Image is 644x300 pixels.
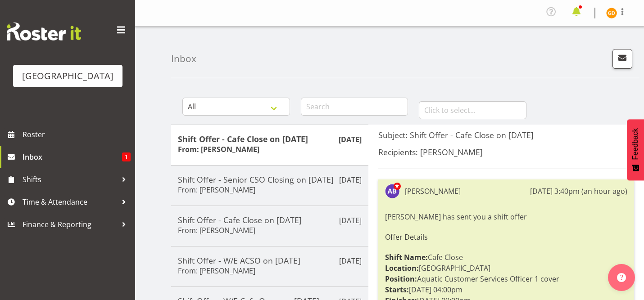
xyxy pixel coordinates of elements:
[23,218,117,231] span: Finance & Reporting
[339,134,362,145] p: [DATE]
[385,263,419,273] strong: Location:
[178,266,255,275] h6: From: [PERSON_NAME]
[122,152,131,161] span: 1
[378,147,635,157] h5: Recipients: [PERSON_NAME]
[385,285,409,295] strong: Starts:
[419,101,526,119] input: Click to select...
[627,119,644,180] button: Feedback - Show survey
[385,252,428,262] strong: Shift Name:
[378,130,635,140] h5: Subject: Shift Offer - Cafe Close on [DATE]
[171,54,196,64] h4: Inbox
[530,186,627,197] div: [DATE] 3:40pm (an hour ago)
[339,215,362,226] p: [DATE]
[339,175,362,185] p: [DATE]
[23,195,117,209] span: Time & Attendance
[631,128,639,160] span: Feedback
[301,98,408,116] input: Search
[339,255,362,266] p: [DATE]
[385,233,628,241] h6: Offer Details
[178,226,255,235] h6: From: [PERSON_NAME]
[385,184,399,198] img: amber-jade-brass10310.jpg
[178,175,362,184] h5: Shift Offer - Senior CSO Closing on [DATE]
[23,150,122,164] span: Inbox
[178,215,362,225] h5: Shift Offer - Cafe Close on [DATE]
[178,255,362,265] h5: Shift Offer - W/E ACSO on [DATE]
[385,274,417,284] strong: Position:
[178,185,255,194] h6: From: [PERSON_NAME]
[23,173,117,186] span: Shifts
[405,186,461,197] div: [PERSON_NAME]
[617,273,626,282] img: help-xxl-2.png
[178,145,259,154] h6: From: [PERSON_NAME]
[23,128,131,141] span: Roster
[7,22,81,40] img: Rosterit website logo
[22,69,113,83] div: [GEOGRAPHIC_DATA]
[178,134,362,144] h5: Shift Offer - Cafe Close on [DATE]
[606,8,617,18] img: greer-dawson11572.jpg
